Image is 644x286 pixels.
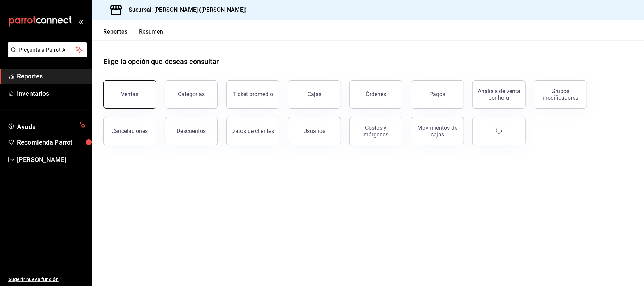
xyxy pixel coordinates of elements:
[288,117,341,145] button: Usuarios
[19,46,76,54] span: Pregunta a Parrot AI
[477,88,521,101] div: Análisis de venta por hora
[103,117,156,145] button: Cancelaciones
[411,117,464,145] button: Movimientos de cajas
[534,80,587,109] button: Grupos modificadores
[165,117,218,145] button: Descuentos
[103,56,219,67] h1: Elige la opción que deseas consultar
[17,155,86,164] span: [PERSON_NAME]
[366,91,386,98] div: Órdenes
[539,88,582,101] div: Grupos modificadores
[349,80,402,109] button: Órdenes
[8,276,86,283] span: Sugerir nueva función
[78,18,83,24] button: open_drawer_menu
[8,42,87,57] button: Pregunta a Parrot AI
[103,80,156,109] button: Ventas
[411,80,464,109] button: Pagos
[103,28,128,40] button: Reportes
[416,124,459,138] div: Movimientos de cajas
[165,80,218,109] button: Categorías
[123,6,247,14] h3: Sucursal: [PERSON_NAME] ([PERSON_NAME])
[17,138,86,147] span: Recomienda Parrot
[233,91,273,98] div: Ticket promedio
[121,91,139,98] div: Ventas
[232,128,274,134] div: Datos de clientes
[178,91,205,98] div: Categorías
[139,28,163,40] button: Resumen
[103,28,163,40] div: navigation tabs
[5,51,87,59] a: Pregunta a Parrot AI
[354,124,398,138] div: Costos y márgenes
[17,71,86,81] span: Reportes
[288,80,341,109] button: Cajas
[472,80,526,109] button: Análisis de venta por hora
[349,117,402,145] button: Costos y márgenes
[307,91,321,98] div: Cajas
[226,117,279,145] button: Datos de clientes
[177,128,206,134] div: Descuentos
[17,121,77,130] span: Ayuda
[303,128,325,134] div: Usuarios
[17,89,86,98] span: Inventarios
[226,80,279,109] button: Ticket promedio
[430,91,446,98] div: Pagos
[112,128,148,134] div: Cancelaciones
